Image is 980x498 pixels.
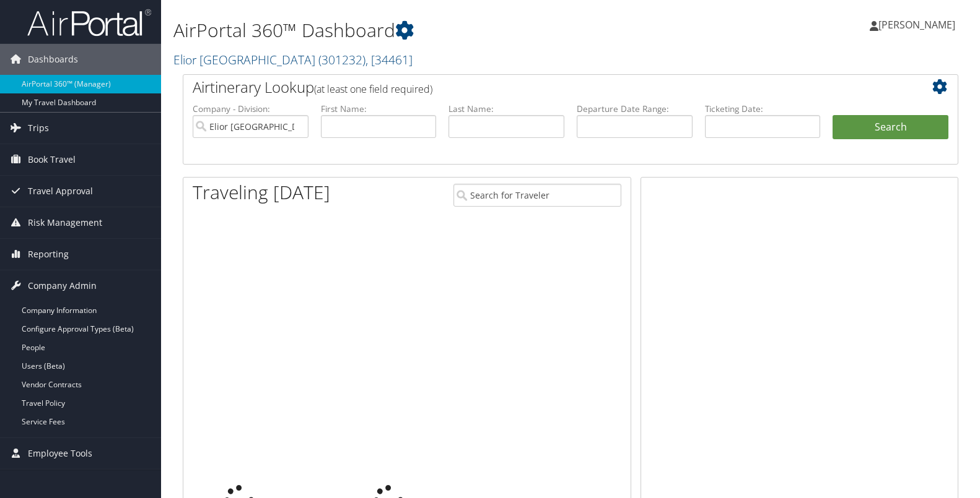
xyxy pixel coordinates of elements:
[878,18,955,32] span: [PERSON_NAME]
[28,144,76,175] span: Book Travel
[318,51,365,68] span: ( 301232 )
[173,17,703,43] h1: AirPortal 360™ Dashboard
[321,103,437,115] label: First Name:
[833,115,948,140] button: Search
[28,176,93,207] span: Travel Approval
[173,51,413,68] a: Elior [GEOGRAPHIC_DATA]
[27,8,151,37] img: airportal-logo.png
[28,44,78,75] span: Dashboards
[193,77,884,98] h2: Airtinerary Lookup
[28,207,102,238] span: Risk Management
[365,51,413,68] span: , [ 34461 ]
[314,82,432,96] span: (at least one field required)
[870,6,968,43] a: [PERSON_NAME]
[453,184,621,207] input: Search for Traveler
[705,103,821,115] label: Ticketing Date:
[193,179,330,205] h1: Traveling [DATE]
[28,113,49,144] span: Trips
[577,103,693,115] label: Departure Date Range:
[28,438,92,469] span: Employee Tools
[28,270,97,301] span: Company Admin
[28,239,69,270] span: Reporting
[193,103,308,115] label: Company - Division:
[448,103,564,115] label: Last Name:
